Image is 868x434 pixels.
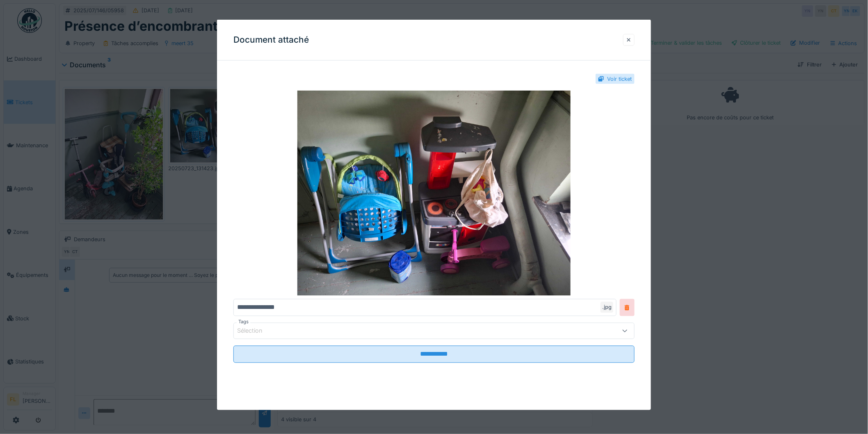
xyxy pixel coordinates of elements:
img: 0124e1a1-508f-490b-9436-d5f03e80f00f-20250723_131423.jpg [233,91,635,296]
div: Sélection [237,327,274,336]
h3: Document attaché [233,35,309,45]
div: .jpg [601,302,613,313]
div: Voir ticket [607,75,632,83]
label: Tags [237,319,250,326]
